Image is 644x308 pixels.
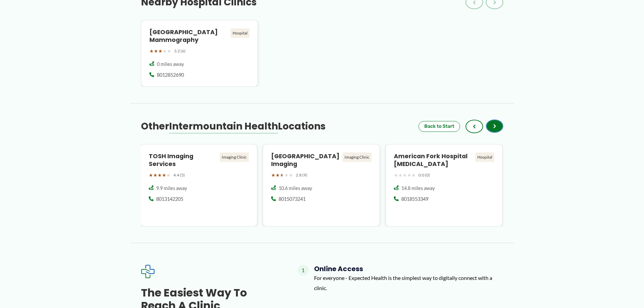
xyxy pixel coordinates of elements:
h4: Online Access [314,265,503,273]
span: 9.9 miles away [156,185,187,192]
button: Back to Start [419,121,460,132]
span: 8018553349 [401,196,428,203]
span: ★ [289,171,293,180]
span: ★ [403,171,407,180]
span: ‹ [473,122,476,131]
span: ★ [394,171,398,180]
div: Imaging Clinic [342,152,372,162]
span: ★ [167,47,171,55]
div: Hospital [231,28,249,38]
span: 8012852690 [157,72,184,78]
h3: Other Locations [141,120,326,133]
span: ★ [158,171,162,180]
button: › [486,119,503,133]
span: 14.8 miles away [401,185,435,192]
span: 10.6 miles away [279,185,312,192]
span: ★ [149,171,153,180]
a: [GEOGRAPHIC_DATA] Imaging Imaging Clinic ★★★★★ 2.8 (9) 10.6 miles away 8015073241 [263,144,380,227]
span: 0.0 (0) [419,171,430,179]
span: 3.2 (6) [174,47,186,55]
span: ★ [411,171,416,180]
span: 0 miles away [157,61,184,68]
span: ★ [166,171,171,180]
button: ‹ [466,120,483,133]
span: ★ [398,171,403,180]
a: [GEOGRAPHIC_DATA] Mammography Hospital ★★★★★ 3.2 (6) 0 miles away 8012852690 [141,20,258,87]
span: ★ [284,171,289,180]
img: Expected Healthcare Logo [141,265,154,278]
div: Hospital [475,152,494,162]
span: 8013142205 [156,196,183,203]
span: ★ [163,47,167,55]
span: ★ [271,171,276,180]
h4: American Fork Hospital [MEDICAL_DATA] [394,152,473,168]
span: 1 [298,265,309,276]
h4: [GEOGRAPHIC_DATA] Mammography [149,28,228,44]
p: For everyone - Expected Health is the simplest way to digitally connect with a clinic. [314,273,503,293]
span: Intermountain Health [169,120,278,133]
span: ★ [276,171,280,180]
span: ★ [162,171,166,180]
span: 8015073241 [279,196,306,203]
h4: [GEOGRAPHIC_DATA] Imaging [271,152,340,168]
span: ★ [153,171,158,180]
a: American Fork Hospital [MEDICAL_DATA] Hospital ★★★★★ 0.0 (0) 14.8 miles away 8018553349 [385,144,503,227]
span: ★ [154,47,158,55]
span: ★ [158,47,163,55]
span: ★ [149,47,154,55]
span: 4.4 (5) [173,171,185,179]
h4: TOSH Imaging Services [149,152,217,168]
span: › [493,122,496,130]
a: TOSH Imaging Services Imaging Clinic ★★★★★ 4.4 (5) 9.9 miles away 8013142205 [140,144,258,227]
span: ★ [407,171,411,180]
span: ★ [280,171,284,180]
span: 2.8 (9) [296,171,307,179]
div: Imaging Clinic [220,152,249,162]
